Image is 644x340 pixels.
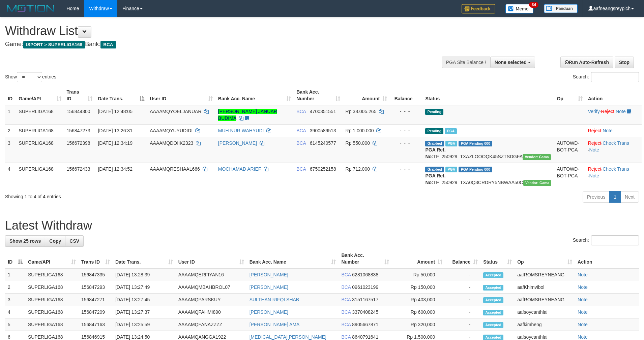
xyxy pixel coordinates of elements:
[392,281,445,294] td: Rp 150,000
[445,318,480,331] td: -
[16,86,64,105] th: Game/API: activate to sort column ascending
[250,272,288,277] a: [PERSON_NAME]
[5,163,16,189] td: 4
[390,86,422,105] th: Balance
[176,281,247,294] td: AAAAMQMBAHBROL07
[483,297,503,303] span: Accepted
[588,109,600,114] a: Verify
[5,306,25,318] td: 4
[339,249,392,268] th: Bank Acc. Number: activate to sort column ascending
[113,249,176,268] th: Date Trans.: activate to sort column ascending
[585,137,642,163] td: · ·
[591,72,639,82] input: Search:
[150,128,193,133] span: AAAAMQYUYUDIDI
[113,318,176,331] td: [DATE] 13:25:59
[554,163,585,189] td: AUTOWD-BOT-PGA
[67,166,90,172] span: 156672433
[422,163,554,189] td: TF_250929_TXA0Q3CRDRY5NBWAA50C
[422,137,554,163] td: TF_250929_TXAZLOOOQK45SZTSDGFA
[16,105,64,125] td: SUPERLIGA168
[310,166,336,172] span: Copy 6750252158 to clipboard
[575,249,639,268] th: Action
[573,235,639,245] label: Search:
[392,318,445,331] td: Rp 320,000
[585,124,642,137] td: ·
[585,105,642,125] td: · ·
[25,268,79,281] td: SUPERLIGA168
[23,41,85,48] span: ISPORT > SUPERLIGA168
[515,268,575,281] td: aafROMSREYNEANG
[5,72,56,82] label: Show entries
[98,109,132,114] span: [DATE] 12:48:05
[341,284,351,290] span: BCA
[352,284,378,290] span: Copy 0961023199 to clipboard
[67,140,90,146] span: 156672398
[5,235,45,247] a: Show 25 rows
[218,109,277,121] a: [PERSON_NAME] JANUAR BUDIMA
[150,109,201,114] span: AAAAMQYOELJANUAR
[392,249,445,268] th: Amount: activate to sort column ascending
[113,281,176,294] td: [DATE] 13:27:49
[392,306,445,318] td: Rp 600,000
[79,281,113,294] td: 156847293
[176,318,247,331] td: AAAAMQFANAZZZZ
[544,4,578,13] img: panduan.png
[352,322,378,327] span: Copy 8905667871 to clipboard
[392,140,420,146] div: - - -
[25,318,79,331] td: SUPERLIGA168
[573,72,639,82] label: Search:
[113,306,176,318] td: [DATE] 13:27:37
[352,309,378,315] span: Copy 3370408245 to clipboard
[490,57,535,68] button: None selected
[609,191,621,203] a: 1
[589,173,599,178] a: Note
[615,57,634,68] a: Stop
[515,249,575,268] th: Op: activate to sort column ascending
[341,309,351,315] span: BCA
[554,86,585,105] th: Op: activate to sort column ascending
[515,281,575,294] td: aafKhimvibol
[601,109,615,114] a: Reject
[5,137,16,163] td: 3
[5,281,25,294] td: 2
[215,86,294,105] th: Bank Acc. Name: activate to sort column ascending
[100,41,116,48] span: BCA
[578,284,588,290] a: Note
[459,141,492,146] span: PGA Pending
[392,127,420,134] div: - - -
[588,166,602,172] a: Reject
[392,108,420,115] div: - - -
[150,166,200,172] span: AAAAMQRESHAAL666
[64,86,95,105] th: Trans ID: activate to sort column ascending
[25,294,79,306] td: SUPERLIGA168
[296,109,306,114] span: BCA
[585,163,642,189] td: · ·
[16,124,64,137] td: SUPERLIGA168
[523,180,552,186] span: Vendor URL: https://trx31.1velocity.biz
[483,285,503,291] span: Accepted
[79,294,113,306] td: 156847271
[620,191,639,203] a: Next
[113,268,176,281] td: [DATE] 13:28:39
[589,147,599,152] a: Note
[16,137,64,163] td: SUPERLIGA168
[560,57,613,68] a: Run Auto-Refresh
[250,309,288,315] a: [PERSON_NAME]
[352,297,378,302] span: Copy 3151167517 to clipboard
[98,140,132,146] span: [DATE] 12:34:19
[95,86,147,105] th: Date Trans.: activate to sort column descending
[515,318,575,331] td: aafkimheng
[425,173,445,185] b: PGA Ref. No:
[588,140,602,146] a: Reject
[445,306,480,318] td: -
[616,109,626,114] a: Note
[5,219,639,232] h1: Latest Withdraw
[49,238,61,244] span: Copy
[603,140,629,146] a: Check Trans
[341,322,351,327] span: BCA
[515,294,575,306] td: aafROMSREYNEANG
[113,294,176,306] td: [DATE] 13:27:45
[578,272,588,277] a: Note
[310,109,336,114] span: Copy 4700351551 to clipboard
[341,297,351,302] span: BCA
